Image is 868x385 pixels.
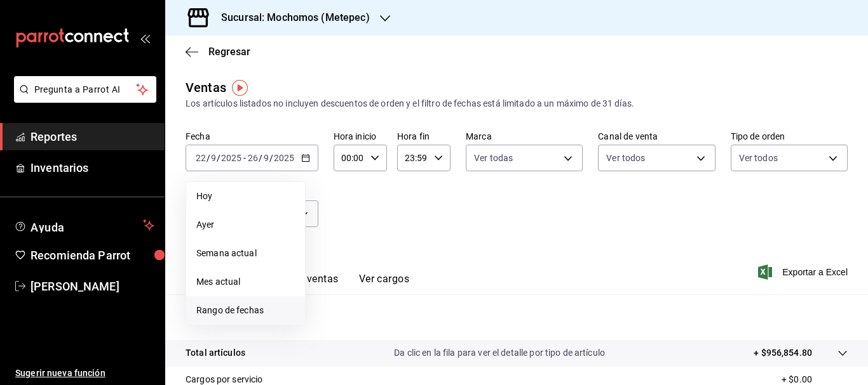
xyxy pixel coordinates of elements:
button: Regresar [186,46,250,58]
p: + $956,854.80 [754,346,812,360]
span: Ayuda [31,218,138,233]
button: Ver ventas [288,273,339,294]
input: -- [263,153,269,163]
button: Exportar a Excel [761,264,848,280]
span: Mes actual [196,275,295,289]
span: / [269,153,273,163]
span: Ayer [196,218,295,232]
span: Pregunta a Parrot AI [34,83,137,96]
img: Tooltip marker [232,80,248,96]
span: / [217,153,220,163]
button: Ver cargos [359,273,410,294]
span: Ver todas [474,152,513,164]
span: Inventarios [31,159,154,176]
input: -- [247,153,259,163]
p: Total artículos [186,346,245,360]
span: Ver todos [606,152,645,164]
label: Canal de venta [598,132,715,141]
span: Reportes [31,128,154,145]
span: Ver todos [739,152,778,164]
label: Hora inicio [334,132,387,141]
span: - [243,153,246,163]
span: Semana actual [196,247,295,260]
label: Tipo de orden [731,132,848,141]
span: Hoy [196,190,295,203]
button: open_drawer_menu [140,33,150,43]
div: navigation tabs [206,273,409,294]
input: -- [195,153,207,163]
label: Hora fin [397,132,451,141]
input: -- [210,153,217,163]
p: Resumen [186,310,848,325]
span: Sugerir nueva función [15,367,154,380]
div: Ventas [186,78,226,97]
input: ---- [220,153,242,163]
span: Regresar [208,46,250,58]
span: Rango de fechas [196,304,295,317]
label: Marca [466,132,583,141]
span: [PERSON_NAME] [31,278,154,295]
span: Recomienda Parrot [31,247,154,264]
p: Da clic en la fila para ver el detalle por tipo de artículo [394,346,605,360]
a: Pregunta a Parrot AI [9,92,156,105]
button: Pregunta a Parrot AI [14,76,156,103]
span: / [207,153,210,163]
h3: Sucursal: Mochomos (Metepec) [211,10,370,25]
input: ---- [273,153,295,163]
div: Los artículos listados no incluyen descuentos de orden y el filtro de fechas está limitado a un m... [186,97,848,110]
span: / [259,153,262,163]
label: Fecha [186,132,318,141]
